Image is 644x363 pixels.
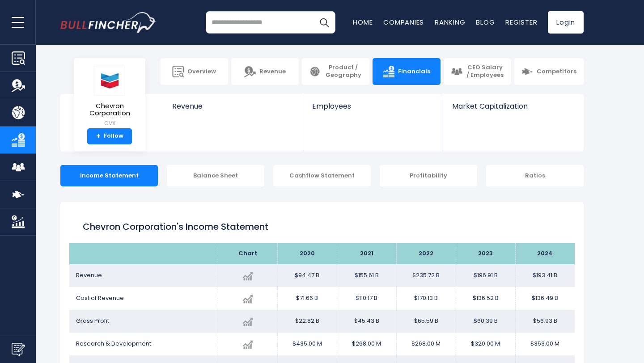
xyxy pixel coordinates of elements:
[456,310,515,333] td: $60.39 B
[187,68,216,76] span: Overview
[60,12,157,33] img: bullfincher logo
[353,17,373,27] a: Home
[380,165,477,186] div: Profitability
[76,294,124,302] span: Cost of Revenue
[398,68,430,76] span: Financials
[161,58,228,85] a: Overview
[456,287,515,310] td: $136.52 B
[537,68,576,76] span: Competitors
[515,287,575,310] td: $136.49 B
[466,64,504,79] span: CEO Salary / Employees
[167,165,264,186] div: Balance Sheet
[515,264,575,287] td: $193.41 B
[76,271,102,279] span: Revenue
[515,333,575,355] td: $353.00 M
[396,310,456,333] td: $65.59 B
[76,317,109,325] span: Gross Profit
[396,333,456,355] td: $268.00 M
[81,119,138,127] small: CVX
[80,65,139,128] a: Chevron Corporation CVX
[81,102,138,117] span: Chevron Corporation
[324,64,362,79] span: Product / Geography
[259,68,286,76] span: Revenue
[302,58,369,85] a: Product / Geography
[337,243,396,264] th: 2021
[87,128,132,144] a: +Follow
[231,58,299,85] a: Revenue
[337,287,396,310] td: $110.17 B
[452,102,574,110] span: Market Capitalization
[456,264,515,287] td: $196.91 B
[486,165,584,186] div: Ratios
[277,287,337,310] td: $71.66 B
[456,333,515,355] td: $320.00 M
[548,11,584,34] a: Login
[456,243,515,264] th: 2023
[337,264,396,287] td: $155.61 B
[277,333,337,355] td: $435.00 M
[444,58,511,85] a: CEO Salary / Employees
[514,58,584,85] a: Competitors
[313,11,335,34] button: Search
[505,17,537,27] a: Register
[515,243,575,264] th: 2024
[277,264,337,287] td: $94.47 B
[373,58,440,85] a: Financials
[303,94,442,126] a: Employees
[277,310,337,333] td: $22.82 B
[435,17,465,27] a: Ranking
[172,102,294,110] span: Revenue
[273,165,371,186] div: Cashflow Statement
[60,165,158,186] div: Income Statement
[96,132,101,140] strong: +
[396,243,456,264] th: 2022
[476,17,495,27] a: Blog
[383,17,424,27] a: Companies
[218,243,277,264] th: Chart
[83,220,561,233] h1: Chevron Corporation's Income Statement
[312,102,433,110] span: Employees
[396,287,456,310] td: $170.13 B
[163,94,303,126] a: Revenue
[396,264,456,287] td: $235.72 B
[60,12,157,33] a: Go to homepage
[277,243,337,264] th: 2020
[443,94,583,126] a: Market Capitalization
[515,310,575,333] td: $56.93 B
[337,333,396,355] td: $268.00 M
[76,339,151,348] span: Research & Development
[337,310,396,333] td: $45.43 B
